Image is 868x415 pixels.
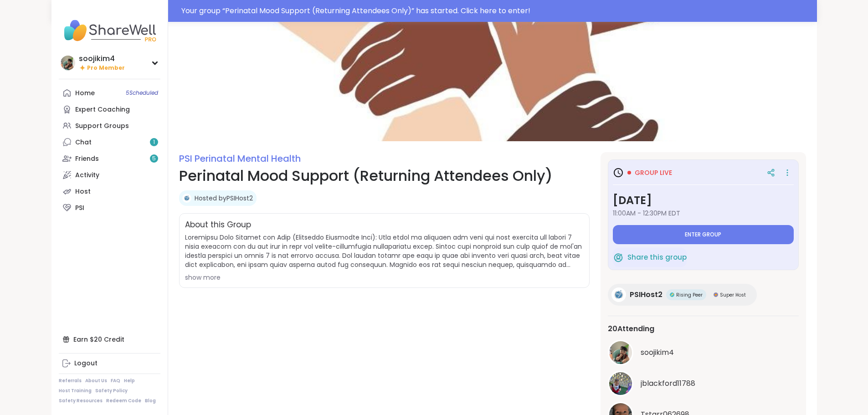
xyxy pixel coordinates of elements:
[59,150,160,167] a: Friends5
[185,233,584,269] span: Loremipsu Dolo Sitamet con Adip (Elitseddo Eiusmodte Inci): Utla etdol ma aliquaen adm veni qui n...
[75,171,99,180] div: Activity
[185,219,251,231] h2: About this Group
[179,165,590,187] h1: Perinatal Mood Support (Returning Attendees Only)
[168,22,817,141] img: Perinatal Mood Support (Returning Attendees Only) cover image
[145,398,156,404] a: Blog
[124,378,135,384] a: Help
[74,359,98,368] div: Logout
[111,378,120,384] a: FAQ
[627,252,687,263] span: Share this group
[195,194,253,203] a: Hosted byPSIHost2
[75,105,130,114] div: Expert Coaching
[79,54,125,64] div: soojikim4
[59,388,92,394] a: Host Training
[609,341,632,364] img: soojikim4
[59,398,103,404] a: Safety Resources
[59,167,160,183] a: Activity
[720,292,746,298] span: Super Host
[676,292,703,298] span: Rising Peer
[75,138,92,147] div: Chat
[59,134,160,150] a: Chat1
[641,347,674,358] span: soojikim4
[613,225,794,244] button: Enter group
[630,289,663,300] span: PSIHost2
[714,292,718,297] img: Super Host
[613,209,794,218] span: 11:00AM - 12:30PM EDT
[613,248,687,267] button: Share this group
[59,355,160,372] a: Logout
[608,284,757,306] a: PSIHost2PSIHost2Rising PeerRising PeerSuper HostSuper Host
[95,388,128,394] a: Safety Policy
[670,292,674,297] img: Rising Peer
[75,154,99,164] div: Friends
[181,5,812,16] div: Your group “ Perinatal Mood Support (Returning Attendees Only) ” has started. Click here to enter!
[608,340,799,365] a: soojikim4soojikim4
[182,194,191,203] img: PSIHost2
[153,138,155,146] span: 1
[59,331,160,348] div: Earn $20 Credit
[59,118,160,134] a: Support Groups
[87,64,125,72] span: Pro Member
[75,187,91,196] div: Host
[59,200,160,216] a: PSI
[59,183,160,200] a: Host
[611,287,626,302] img: PSIHost2
[685,231,721,238] span: Enter group
[75,89,95,98] div: Home
[59,378,82,384] a: Referrals
[59,101,160,118] a: Expert Coaching
[61,56,75,70] img: soojikim4
[152,155,156,163] span: 5
[59,85,160,101] a: Home5Scheduled
[126,89,158,97] span: 5 Scheduled
[85,378,107,384] a: About Us
[608,323,654,334] span: 20 Attending
[613,252,624,263] img: ShareWell Logomark
[641,378,695,389] span: jblackford11788
[185,273,584,282] div: show more
[609,372,632,395] img: jblackford11788
[106,398,141,404] a: Redeem Code
[608,371,799,396] a: jblackford11788jblackford11788
[635,168,672,177] span: Group live
[613,192,794,209] h3: [DATE]
[179,152,301,165] a: PSI Perinatal Mental Health
[75,122,129,131] div: Support Groups
[75,204,84,213] div: PSI
[59,15,160,46] img: ShareWell Nav Logo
